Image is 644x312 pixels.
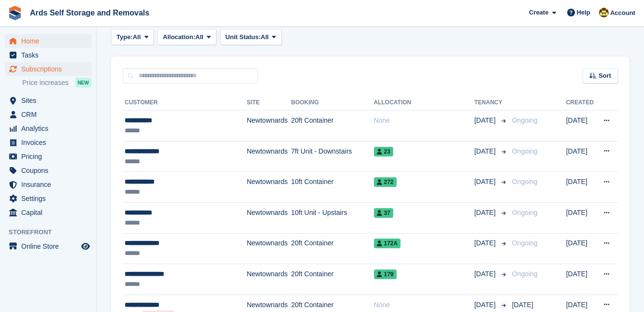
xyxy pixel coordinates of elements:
span: Sort [599,71,611,81]
a: menu [5,150,91,163]
span: Type: [116,32,133,42]
td: 7ft Unit - Downstairs [291,141,374,172]
span: Tasks [21,48,79,62]
span: [DATE] [474,269,498,279]
span: Storefront [9,227,96,237]
td: Newtownards [247,202,291,233]
div: None [374,115,474,126]
span: [DATE] [474,300,498,310]
span: Allocation: [163,32,195,42]
td: Newtownards [247,111,291,142]
td: Newtownards [247,172,291,203]
a: Price increases NEW [22,77,91,88]
td: [DATE] [566,233,596,264]
th: Allocation [374,95,474,111]
a: Preview store [80,241,91,252]
span: 172A [374,239,401,248]
td: Newtownards [247,233,291,264]
a: menu [5,94,91,107]
span: 37 [374,208,393,218]
td: [DATE] [566,264,596,295]
span: Ongoing [512,239,538,247]
button: Type: All [111,29,154,45]
span: [DATE] [474,208,498,218]
td: Newtownards [247,141,291,172]
td: 10ft Container [291,172,374,203]
a: menu [5,178,91,191]
span: Ongoing [512,147,538,155]
span: All [133,32,141,42]
span: Help [577,8,590,17]
a: menu [5,122,91,135]
td: 20ft Container [291,264,374,295]
span: [DATE] [474,115,498,126]
span: Sites [21,94,79,107]
span: Subscriptions [21,62,79,76]
span: Coupons [21,164,79,177]
span: All [195,32,203,42]
a: menu [5,34,91,48]
span: [DATE] [474,238,498,248]
div: None [374,300,474,310]
span: Ongoing [512,178,538,185]
a: menu [5,48,91,62]
th: Booking [291,95,374,111]
th: Created [566,95,596,111]
td: 20ft Container [291,111,374,142]
span: Analytics [21,122,79,135]
span: Capital [21,206,79,219]
td: [DATE] [566,111,596,142]
div: NEW [75,78,91,87]
span: CRM [21,108,79,121]
span: Insurance [21,178,79,191]
a: menu [5,108,91,121]
img: Mark McFerran [599,8,609,17]
span: Invoices [21,136,79,149]
a: menu [5,136,91,149]
th: Site [247,95,291,111]
span: 272 [374,177,397,187]
span: 23 [374,147,393,156]
td: [DATE] [566,202,596,233]
span: Pricing [21,150,79,163]
a: menu [5,192,91,205]
img: stora-icon-8386f47178a22dfd0bd8f6a31ec36ba5ce8667c1dd55bd0f319d3a0aa187defe.svg [8,6,22,20]
a: menu [5,206,91,219]
span: 179 [374,269,397,279]
button: Unit Status: All [220,29,282,45]
td: Newtownards [247,264,291,295]
span: Ongoing [512,209,538,216]
button: Allocation: All [157,29,216,45]
td: 20ft Container [291,233,374,264]
span: Home [21,34,79,48]
th: Customer [123,95,247,111]
a: menu [5,62,91,76]
span: Account [610,8,635,18]
td: 10ft Unit - Upstairs [291,202,374,233]
span: Unit Status: [226,32,261,42]
span: [DATE] [474,177,498,187]
span: Price increases [22,78,69,87]
th: Tenancy [474,95,508,111]
span: Create [529,8,548,17]
a: menu [5,240,91,253]
span: [DATE] [512,301,533,309]
a: menu [5,164,91,177]
td: [DATE] [566,172,596,203]
span: Online Store [21,240,79,253]
span: Ongoing [512,270,538,278]
td: [DATE] [566,141,596,172]
span: Settings [21,192,79,205]
a: Ards Self Storage and Removals [26,5,153,21]
span: All [261,32,269,42]
span: [DATE] [474,146,498,156]
span: Ongoing [512,116,538,124]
